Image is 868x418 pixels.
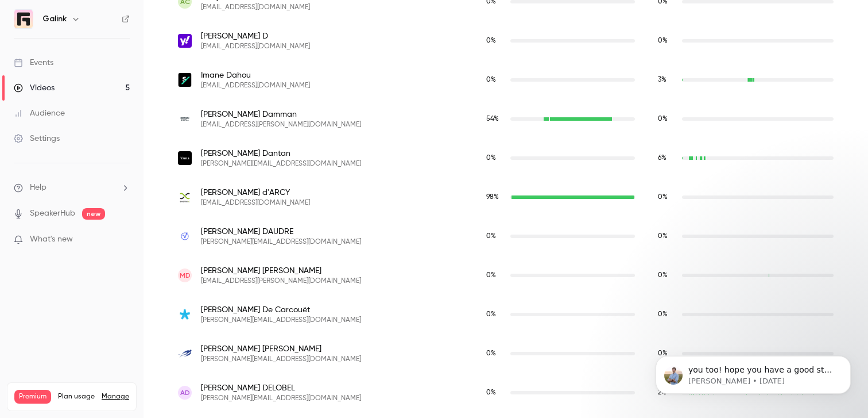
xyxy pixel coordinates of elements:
span: Live watch time [486,270,505,281]
div: mickael.davila@gmail.com [166,256,845,295]
span: [PERSON_NAME] D [201,30,310,42]
span: 0 % [658,194,668,201]
span: Live watch time [486,75,505,85]
span: What's new [30,233,73,246]
span: [EMAIL_ADDRESS][PERSON_NAME][DOMAIN_NAME] [201,277,361,286]
span: [PERSON_NAME][EMAIL_ADDRESS][DOMAIN_NAME] [201,316,361,325]
span: 0 % [486,389,496,396]
div: cdarcy@evernex.com [166,178,845,217]
img: scovery.com [178,229,192,243]
div: lucas.dantan@vanta.com [166,139,845,178]
img: evernex.com [178,190,192,204]
span: Replay watch time [658,192,676,202]
span: 6 % [658,155,666,162]
div: b.degraeve@lesaffre.com [166,334,845,373]
span: [PERSON_NAME] [PERSON_NAME] [201,265,361,277]
span: 0 % [486,272,496,279]
div: Events [14,57,53,68]
div: Videos [14,82,55,94]
span: MD [180,270,191,281]
iframe: Intercom notifications message [638,332,868,412]
div: ludovic.decarcouet@digitemis.com [166,295,845,334]
span: Imane Dahou [201,70,310,81]
span: [EMAIL_ADDRESS][DOMAIN_NAME] [201,3,310,12]
span: 54 % [486,116,499,122]
span: Plan usage [58,392,95,401]
span: [PERSON_NAME] Dantan [201,148,361,159]
span: 0 % [658,116,668,122]
span: new [82,208,105,220]
span: Replay watch time [658,153,676,163]
img: vanta.com [178,151,192,165]
span: [PERSON_NAME] d'ARCY [201,187,310,198]
span: [PERSON_NAME] DAUDRE [201,226,361,237]
span: 0 % [658,272,668,279]
span: [PERSON_NAME][EMAIL_ADDRESS][DOMAIN_NAME] [201,159,361,168]
span: Replay watch time [658,231,676,241]
span: [PERSON_NAME][EMAIL_ADDRESS][DOMAIN_NAME] [201,355,361,364]
span: 0 % [486,350,496,357]
span: [PERSON_NAME][EMAIL_ADDRESS][DOMAIN_NAME] [201,394,361,403]
span: Replay watch time [658,36,676,46]
img: Galink [14,10,33,28]
img: lesaffre.com [178,347,192,361]
span: [PERSON_NAME] DELOBEL [201,382,361,394]
span: Live watch time [486,309,505,320]
span: Live watch time [486,153,505,163]
div: gaetan.damman@decathlon.com [166,99,845,139]
span: 0 % [658,233,668,240]
span: 98 % [486,194,499,201]
div: imane.dahou@sia-partners.com [166,60,845,99]
h6: Galink [42,13,67,25]
span: 3 % [658,76,666,83]
span: Live watch time [486,231,505,241]
li: help-dropdown-opener [14,182,130,194]
span: Replay watch time [658,75,676,85]
span: Live watch time [486,114,505,124]
span: [PERSON_NAME] De Carcouët [201,304,361,316]
span: Replay watch time [658,270,676,281]
a: Manage [102,392,129,401]
div: Settings [14,133,60,144]
img: sia-partners.com [178,73,192,87]
span: Live watch time [486,36,505,46]
span: 0 % [486,155,496,162]
span: Premium [14,390,51,404]
span: Live watch time [486,348,505,359]
span: [PERSON_NAME] Damman [201,109,361,120]
img: yahoo.fr [178,34,192,48]
span: AD [180,388,190,398]
div: Audience [14,108,65,119]
a: SpeakerHub [30,208,75,220]
div: jerome.daudre@scovery.com [166,217,845,256]
span: [EMAIL_ADDRESS][DOMAIN_NAME] [201,42,310,51]
span: Replay watch time [658,309,676,320]
span: [EMAIL_ADDRESS][DOMAIN_NAME] [201,81,310,90]
span: 0 % [486,311,496,318]
span: 0 % [658,311,668,318]
span: Replay watch time [658,114,676,124]
div: armand@cerclevauban.fr [166,373,845,412]
span: Live watch time [486,388,505,398]
div: corsadzb92@yahoo.fr [166,21,845,60]
span: 0 % [486,37,496,44]
span: [PERSON_NAME] [PERSON_NAME] [201,343,361,355]
span: [PERSON_NAME][EMAIL_ADDRESS][DOMAIN_NAME] [201,237,361,247]
span: 0 % [486,233,496,240]
img: decathlon.com [178,112,192,126]
span: Help [30,182,46,194]
span: 0 % [486,76,496,83]
span: 0 % [658,37,668,44]
img: digitemis.com [178,308,192,321]
span: [EMAIL_ADDRESS][PERSON_NAME][DOMAIN_NAME] [201,120,361,129]
span: Live watch time [486,192,505,202]
span: [EMAIL_ADDRESS][DOMAIN_NAME] [201,198,310,208]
